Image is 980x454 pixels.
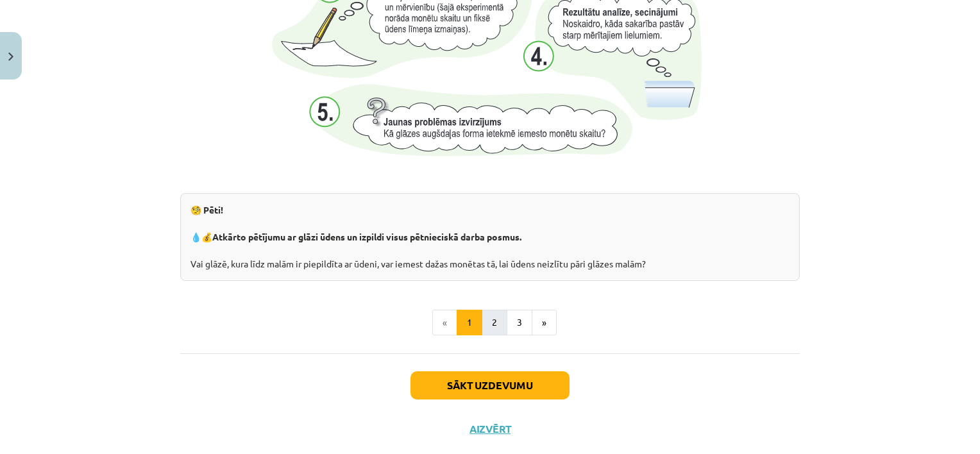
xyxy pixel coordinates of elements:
button: 3 [507,310,532,335]
strong: Atkārto pētījumu ar glāzi ūdens un izpildi visus pētnieciskā darba posmus. [212,231,521,242]
button: Sākt uzdevumu [410,371,570,399]
button: 1 [457,310,482,335]
button: 2 [482,310,507,335]
nav: Page navigation example [180,310,800,335]
strong: 🧐 Pēti! [190,204,223,215]
img: icon-close-lesson-0947bae3869378f0d4975bcd49f059093ad1ed9edebbc8119c70593378902aed.svg [8,53,13,61]
div: 💧💰 Vai glāzē, kura līdz malām ir piepildīta ar ūdeni, var iemest dažas monētas tā, lai ūdens neiz... [180,193,800,281]
button: » [532,310,557,335]
button: Aizvērt [466,423,514,435]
